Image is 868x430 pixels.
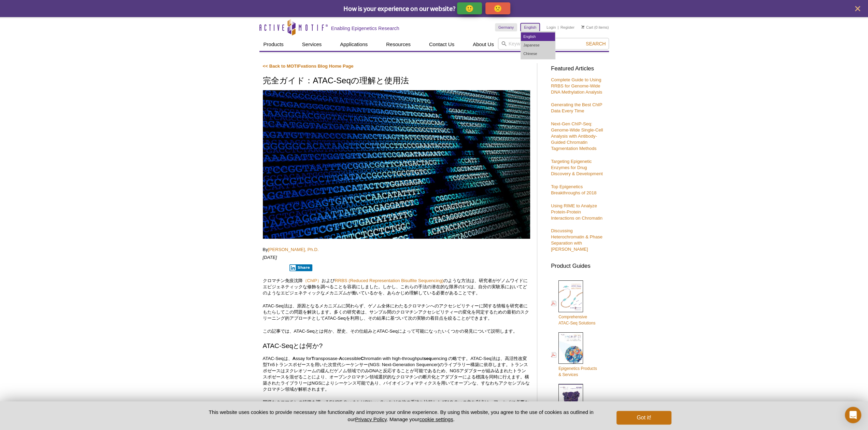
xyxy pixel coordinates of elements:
[263,399,530,418] p: 同様なクロマチンの特徴を調べるFAIRE-SeqまたはDNase-Seqなどの他の手法と比較したATAC-Seqの主な利点は、アッセイに必要な細胞数が少ないこと、ChIP-Seqのように特定の標...
[581,23,609,31] li: (0 items)
[581,25,584,29] img: Your Cart
[558,280,583,312] img: Comprehensive ATAC-Seq Solutions
[263,303,530,321] p: ATAC-Seq法は、原因となるメカニズムに関わらず、ゲノム全体にわたるクロマチンへのアクセシビリティーに関する情報を研究者にもたらしてこの問題を解決します。多くの研究者は、サンプル間のクロマチ...
[355,416,386,422] a: Privacy Policy
[546,25,556,30] a: Login
[469,38,498,51] a: About Us
[560,25,574,30] a: Register
[343,4,456,13] span: How is your experience on our website?
[495,23,517,31] a: Germany
[581,25,593,30] a: Cart
[263,247,530,253] p: By
[551,332,597,378] a: Epigenetics Products& Services
[558,384,583,415] img: Abs_epi_2015_cover_web_70x200
[845,407,861,423] div: Open Intercom Messenger
[303,278,322,283] a: （ChIP）
[521,32,555,41] a: English
[263,328,530,334] p: この記事では、ATAC-Seqとは何か、歴史、その仕組みとATAC-Seqによって可能になったいくつかの発見について説明します。
[551,102,602,113] a: Generating the Best ChIP Data Every Time
[419,416,453,422] button: cookie settings
[616,411,671,425] button: Got it!
[298,38,326,51] a: Services
[521,50,555,58] a: Chinese
[551,66,606,72] h3: Featured Articles
[494,4,502,13] p: 🙁
[586,41,606,46] span: Search
[382,38,415,51] a: Resources
[293,356,296,361] strong: A
[263,76,530,86] h1: 完全ガイド：ATAC-Seqの理解と使用法
[336,38,372,51] a: Applications
[197,408,606,423] p: This website uses cookies to provide necessary site functionality and improve your online experie...
[331,25,399,31] h2: Enabling Epigenetics Research
[521,23,540,31] a: English
[263,264,285,271] iframe: X Post Button
[551,184,596,195] a: Top Epigenetics Breakthroughs of 2018
[263,356,530,392] p: ATAC-Seqは、 ssay for ransposase- ccessible hromatin with high-throughput uencing の略です。ATAC-Seq法は、高...
[498,38,609,50] input: Keyword, Cat. No.
[584,41,608,47] button: Search
[465,4,474,13] p: 🙂
[263,255,277,260] em: [DATE]
[558,332,583,364] img: Epi_brochure_140604_cover_web_70x200
[853,4,862,13] button: close
[558,366,597,377] span: Epigenetics Products & Services
[551,159,603,176] a: Targeting Epigenetic Enzymes for Drug Discovery & Development
[558,23,559,31] li: |
[551,203,602,221] a: Using RIME to Analyze Protein-Protein Interactions on Chromatin
[361,356,364,361] strong: C
[289,264,312,271] button: Share
[263,90,530,239] img: ATAC-Seq
[268,247,319,252] a: [PERSON_NAME], Ph.D.
[551,77,602,95] a: Complete Guide to Using RRBS for Genome-Wide DNA Methylation Analysis
[263,278,530,296] p: クロマチン免疫沈降 および のような方法は、研究者がゲノムワイドにエピジェネティックな修飾を調べることを容易にしました。しかし、これらの手法の潜在的な限界の1つは、自分の実験系においてどのような...
[339,356,342,361] strong: A
[311,356,314,361] strong: T
[551,121,603,151] a: Next-Gen ChIP-Seq: Genome-Wide Single-Cell Analysis with Antibody-Guided Chromatin Tagmentation M...
[551,259,606,269] h3: Product Guides
[521,41,555,50] a: Japanese
[424,356,431,361] strong: seq
[425,38,458,51] a: Contact Us
[335,278,443,283] a: RRBS (Reduced Representation Bisulfite Sequencing)
[558,315,595,325] span: Comprehensive ATAC-Seq Solutions
[259,38,288,51] a: Products
[551,228,602,252] a: Discussing Heterochromatin & Phase Separation with [PERSON_NAME]
[263,64,354,69] a: << Back to MOTIFvations Blog Home Page
[263,341,530,350] h2: ATAC-Seqとは何か?
[551,280,595,327] a: ComprehensiveATAC-Seq Solutions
